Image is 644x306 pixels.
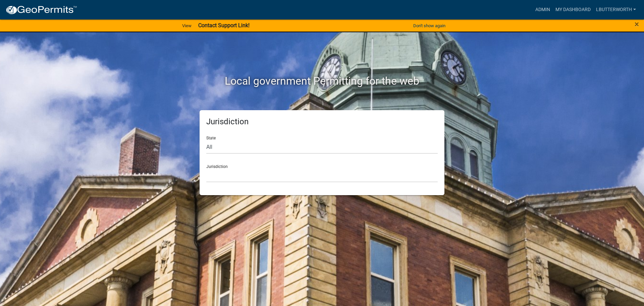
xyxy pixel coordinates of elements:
a: lbutterworth [593,3,639,16]
a: Admin [533,3,553,16]
h2: Local government Permitting for the web [136,75,508,87]
button: Close [635,20,639,28]
span: × [635,19,639,29]
a: My Dashboard [553,3,593,16]
strong: Contact Support Link! [198,22,250,29]
h5: Jurisdiction [206,117,438,127]
button: Don't show again [411,20,448,31]
a: View [179,20,194,31]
